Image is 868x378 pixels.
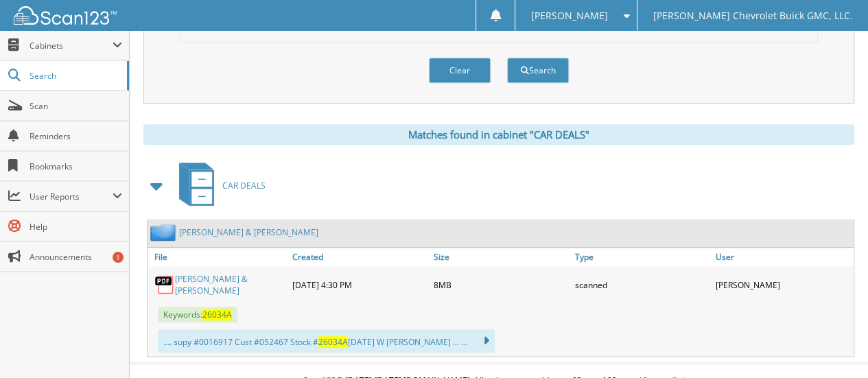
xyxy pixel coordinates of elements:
[158,329,495,353] div: .... supy #0016917 Cust #052467 Stock # [DATE] W [PERSON_NAME] ... ...
[113,252,124,263] div: 1
[148,248,289,266] a: File
[507,58,569,83] button: Search
[14,6,117,25] img: scan123-logo-white.svg
[179,226,318,238] a: [PERSON_NAME] & [PERSON_NAME]
[289,248,430,266] a: Created
[429,58,491,83] button: Clear
[430,248,572,266] a: Size
[30,40,113,51] span: Cabinets
[430,270,572,300] div: 8MB
[30,130,122,142] span: Reminders
[30,70,120,82] span: Search
[143,124,854,145] div: Matches found in cabinet "CAR DEALS"
[571,270,712,300] div: scanned
[571,248,712,266] a: Type
[30,100,122,112] span: Scan
[158,307,237,322] span: Keywords:
[202,309,232,320] span: 26034A
[154,274,175,295] img: PDF.png
[712,270,854,300] div: [PERSON_NAME]
[30,191,113,202] span: User Reports
[318,336,348,348] span: 26034A
[799,312,868,378] iframe: Chat Widget
[175,273,285,296] a: [PERSON_NAME] & [PERSON_NAME]
[289,270,430,300] div: [DATE] 4:30 PM
[150,224,179,241] img: folder2.png
[653,12,852,20] span: [PERSON_NAME] Chevrolet Buick GMC, LLC.
[30,161,122,172] span: Bookmarks
[712,248,854,266] a: User
[30,221,122,233] span: Help
[30,251,122,263] span: Announcements
[222,180,266,191] span: CAR DEALS
[171,158,266,213] a: CAR DEALS
[531,12,608,20] span: [PERSON_NAME]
